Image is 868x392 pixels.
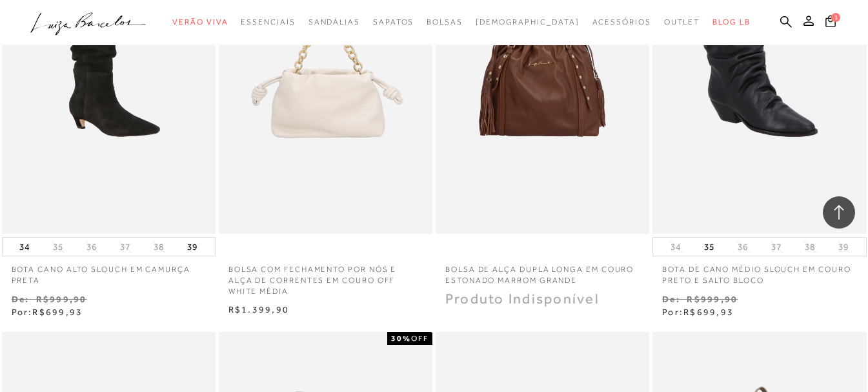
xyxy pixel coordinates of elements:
[172,17,228,26] span: Verão Viva
[36,294,87,304] small: R$999,90
[662,307,734,317] span: Por:
[667,241,685,253] button: 34
[767,241,785,253] button: 37
[373,10,414,34] a: categoryNavScreenReaderText
[700,238,718,256] button: 35
[308,10,360,34] a: categoryNavScreenReaderText
[831,13,840,22] span: 1
[734,241,752,253] button: 36
[116,241,134,253] button: 37
[241,10,295,34] a: categoryNavScreenReaderText
[241,17,295,26] span: Essenciais
[83,241,101,253] button: 36
[391,334,411,343] strong: 30%
[712,10,750,34] a: BLOG LB
[15,238,34,256] button: 34
[592,10,651,34] a: categoryNavScreenReaderText
[834,241,853,253] button: 39
[49,241,67,253] button: 35
[664,10,700,34] a: categoryNavScreenReaderText
[32,307,83,317] span: R$699,93
[687,294,738,304] small: R$999,90
[476,10,580,34] a: noSubCategoriesText
[373,17,414,26] span: Sapatos
[712,17,750,26] span: BLOG LB
[427,17,463,26] span: Bolsas
[150,241,168,253] button: 38
[12,294,30,304] small: De:
[822,14,840,32] button: 1
[12,307,83,317] span: Por:
[308,17,360,26] span: Sandálias
[411,334,429,343] span: OFF
[183,238,201,256] button: 39
[801,241,819,253] button: 38
[228,304,289,315] span: R$1.399,90
[2,256,216,286] a: BOTA CANO ALTO SLOUCH EM CAMURÇA PRETA
[436,256,649,286] a: BOLSA DE ALÇA DUPLA LONGA EM COURO ESTONADO MARROM GRANDE
[219,256,432,296] a: BOLSA COM FECHAMENTO POR NÓS E ALÇA DE CORRENTES EM COURO OFF WHITE MÉDIA
[427,10,463,34] a: categoryNavScreenReaderText
[476,17,580,26] span: [DEMOGRAPHIC_DATA]
[592,17,651,26] span: Acessórios
[445,291,600,307] span: Produto Indisponível
[652,256,866,286] a: BOTA DE CANO MÉDIO SLOUCH EM COURO PRETO E SALTO BLOCO
[664,17,700,26] span: Outlet
[172,10,228,34] a: categoryNavScreenReaderText
[662,294,680,304] small: De:
[683,307,734,317] span: R$699,93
